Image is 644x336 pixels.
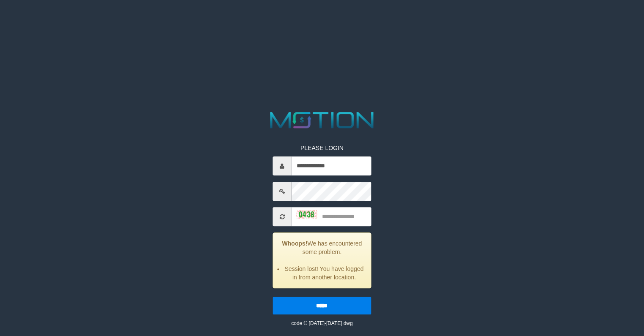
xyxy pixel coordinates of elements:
div: We has encountered some problem. [272,233,372,289]
p: PLEASE LOGIN [272,144,372,153]
small: code © [DATE]-[DATE] dwg [291,321,352,327]
li: Session lost! You have logged in from another location. [283,265,365,282]
strong: Whoops! [282,240,308,247]
img: MOTION_logo.png [266,109,378,131]
img: captcha [296,210,317,219]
